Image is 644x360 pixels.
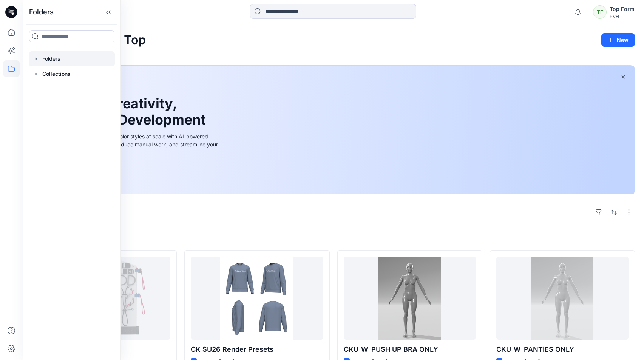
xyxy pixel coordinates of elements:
[601,33,635,47] button: New
[50,95,209,128] h1: Unleash Creativity, Speed Up Development
[610,14,635,19] div: PVH
[610,5,635,14] div: Top Form
[191,257,323,340] a: CK SU26 Render Presets
[50,165,220,180] a: Discover more
[496,344,629,355] p: CKU_W_PANTIES ONLY
[496,257,629,340] a: CKU_W_PANTIES ONLY
[42,69,71,78] p: Collections
[191,344,323,355] p: CK SU26 Render Presets
[344,344,476,355] p: CKU_W_PUSH UP BRA ONLY
[50,132,220,156] div: Explore ideas faster and recolor styles at scale with AI-powered tools that boost creativity, red...
[344,257,476,340] a: CKU_W_PUSH UP BRA ONLY
[593,5,607,19] div: TF
[32,234,635,243] h4: Styles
